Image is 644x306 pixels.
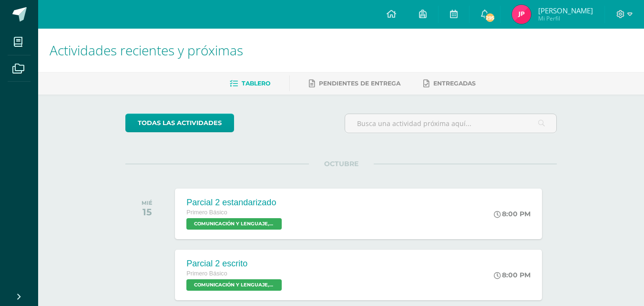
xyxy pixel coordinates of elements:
span: Primero Básico [186,209,227,216]
span: Tablero [242,80,270,87]
a: Pendientes de entrega [309,76,400,91]
span: Pendientes de entrega [319,80,400,87]
div: 8:00 PM [494,271,531,279]
span: COMUNICACIÓN Y LENGUAJE, IDIOMA ESPAÑOL 'Sección B' [186,218,282,230]
div: Parcial 2 estandarizado [186,198,284,208]
div: Parcial 2 escrito [186,259,284,269]
span: Actividades recientes y próximas [50,41,243,59]
span: Entregadas [433,80,476,87]
span: 295 [485,12,495,23]
a: Tablero [230,76,270,91]
div: 15 [142,206,153,218]
span: Primero Básico [186,270,227,277]
span: COMUNICACIÓN Y LENGUAJE, IDIOMA ESPAÑOL 'Sección B' [186,279,282,291]
span: OCTUBRE [309,159,374,168]
div: 8:00 PM [494,210,531,218]
a: todas las Actividades [125,114,234,132]
input: Busca una actividad próxima aquí... [345,114,556,133]
a: Entregadas [423,76,476,91]
img: 29eaa85aa6d3279688a24a14034906f4.png [512,5,531,24]
span: [PERSON_NAME] [538,6,593,15]
span: Mi Perfil [538,14,593,22]
div: MIÉ [142,200,153,206]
